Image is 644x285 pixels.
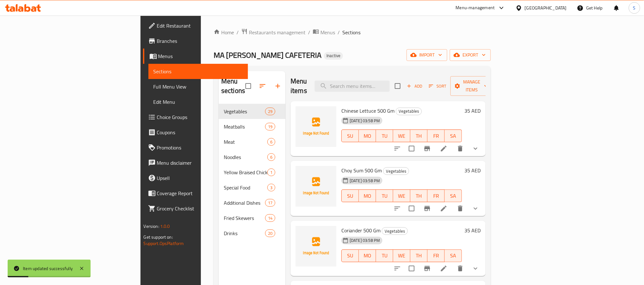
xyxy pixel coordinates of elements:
[157,22,243,30] span: Edit Restaurant
[224,214,265,222] span: Fried Skewers
[268,169,275,176] span: 1
[396,108,422,115] div: Vegetables
[144,239,184,248] a: Support.OpsPlatform
[224,169,267,176] div: Yellow Braised Chicken Rice
[405,262,418,275] span: Select to update
[242,79,255,93] span: Select all sections
[407,49,447,61] button: import
[157,205,243,212] span: Grocery Checklist
[296,226,336,267] img: Coriander 500 Gm
[382,227,408,235] div: Vegetables
[157,159,243,167] span: Menu disclaimer
[427,81,448,91] button: Sort
[143,140,248,155] a: Promotions
[143,170,248,186] a: Upsell
[224,153,267,161] div: Noodles
[344,131,356,141] span: SU
[219,104,285,119] div: Vegetables29
[425,81,450,91] span: Sort items
[429,83,446,90] span: Sort
[255,78,270,94] span: Sort sections
[219,101,285,243] nav: Menu sections
[157,174,243,182] span: Upsell
[224,229,265,237] span: Drinks
[379,131,391,141] span: TU
[341,106,394,116] span: Chinese Lettuce 500 Gm
[391,79,404,93] span: Select section
[219,195,285,210] div: Additional Dishes17
[379,251,391,260] span: TU
[420,141,435,156] button: Branch-specific-item
[359,189,376,202] button: MO
[143,49,248,64] a: Menus
[633,4,636,11] span: S
[265,123,275,130] div: items
[341,129,359,142] button: SU
[410,129,428,142] button: TH
[148,94,248,109] a: Edit Menu
[393,189,410,202] button: WE
[342,29,360,36] span: Sections
[265,109,275,115] span: 29
[464,166,481,175] h6: 35 AED
[420,201,435,216] button: Branch-specific-item
[406,83,423,90] span: Add
[268,185,275,191] span: 3
[455,51,486,59] span: export
[219,119,285,134] div: Meatballs19
[453,201,468,216] button: delete
[219,180,285,195] div: Special Food3
[404,81,425,91] button: Add
[265,108,275,115] div: items
[413,191,425,201] span: TH
[396,131,408,141] span: WE
[154,68,243,75] span: Sections
[361,131,373,141] span: MO
[430,131,442,141] span: FR
[405,142,418,155] span: Select to update
[464,106,481,115] h6: 35 AED
[148,79,248,94] a: Full Menu View
[396,108,421,115] span: Vegetables
[265,230,275,236] span: 20
[224,123,265,130] div: Meatballs
[296,106,336,147] img: Chinese Lettuce 500 Gm
[393,249,410,262] button: WE
[267,138,275,146] div: items
[525,4,567,11] div: [GEOGRAPHIC_DATA]
[265,199,275,207] div: items
[430,191,442,201] span: FR
[224,138,267,146] span: Meat
[376,129,393,142] button: TU
[224,108,265,115] span: Vegetables
[361,191,373,201] span: MO
[291,76,307,96] h2: Menu items
[249,29,305,36] span: Restaurants management
[315,81,390,92] input: search
[428,189,445,202] button: FR
[143,155,248,170] a: Menu disclaimer
[224,184,267,191] span: Special Food
[359,249,376,262] button: MO
[308,29,310,36] li: /
[390,141,405,156] button: sort-choices
[453,261,468,276] button: delete
[468,201,483,216] button: show more
[224,199,265,207] span: Additional Dishes
[219,226,285,241] div: Drinks20
[472,145,479,152] svg: Show Choices
[320,29,335,36] span: Menus
[324,53,343,58] span: Inactive
[379,191,391,201] span: TU
[359,129,376,142] button: MO
[428,249,445,262] button: FR
[396,191,408,201] span: WE
[338,29,340,36] li: /
[453,141,468,156] button: delete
